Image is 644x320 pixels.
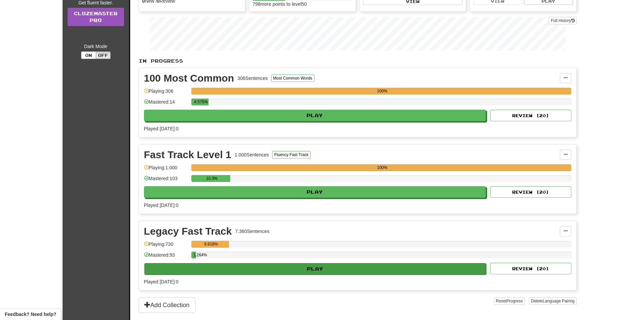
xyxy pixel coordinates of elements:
div: 10.3% [193,175,231,182]
div: 100% [193,164,571,171]
button: Add Collection [139,297,195,313]
button: DeleteLanguage Pairing [529,297,577,305]
div: 4.575% [193,99,209,105]
div: Fast Track Level 1 [144,150,232,160]
button: Fluency Fast Track [272,151,310,158]
div: 100 Most Common [144,73,234,83]
span: Open feedback widget [5,311,56,318]
button: Review (20) [490,110,571,121]
div: 7.360 Sentences [235,228,269,235]
div: Mastered: 14 [144,99,188,110]
div: 306 Sentences [237,75,268,82]
button: ResetProgress [494,297,525,305]
div: Playing: 730 [144,241,188,252]
div: Playing: 1.000 [144,164,188,175]
button: Play [144,263,486,275]
div: 798 more points to level 50 [253,1,352,7]
div: 100% [193,88,571,94]
span: Played [DATE]: 0 [144,126,178,131]
span: Progress [506,299,523,303]
div: Playing: 306 [144,88,188,99]
span: Played [DATE]: 0 [144,279,178,284]
div: Legacy Fast Track [144,226,232,236]
button: On [81,51,96,59]
a: ClozemasterPro [68,8,124,26]
p: In Progress [139,58,577,64]
div: 1.264% [193,252,196,258]
button: Play [144,110,486,121]
div: Dark Mode [68,43,124,50]
button: Review (20) [490,186,571,198]
button: Most Common Words [271,74,314,82]
button: Play [144,186,486,198]
button: Review (20) [490,263,571,274]
span: Played [DATE]: 0 [144,202,178,208]
div: 1.000 Sentences [235,151,269,158]
span: Language Pairing [543,299,574,303]
div: Mastered: 103 [144,175,188,186]
button: Full History [549,17,576,24]
div: Mastered: 93 [144,252,188,263]
button: Off [96,51,111,59]
div: 9.918% [193,241,229,248]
